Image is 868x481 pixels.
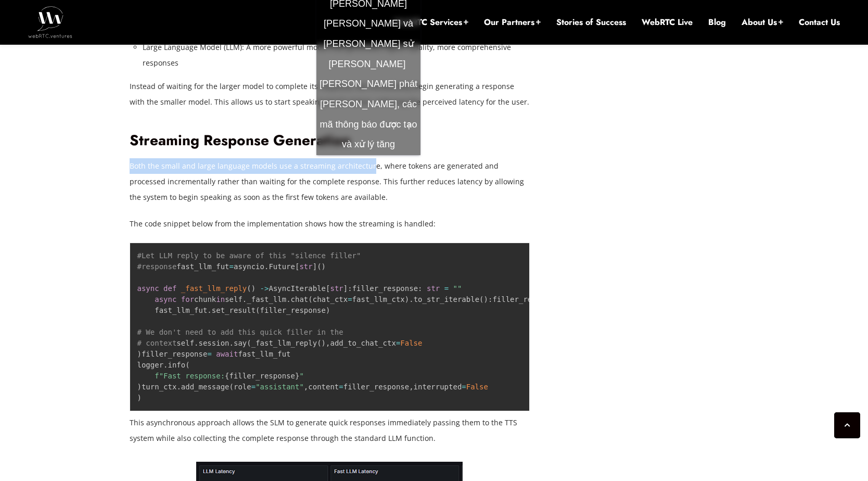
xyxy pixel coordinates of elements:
a: About Us [742,17,783,28]
span: . [242,295,247,303]
span: - [260,284,264,293]
a: Our Partners [484,17,541,28]
span: . [163,361,168,369]
span: ) [405,295,409,303]
span: ) [322,339,326,347]
span: filler_response [225,372,299,380]
span: ( [256,306,260,314]
a: WebRTC Live [642,17,693,28]
span: ( [317,339,321,347]
span: ( [247,284,251,293]
span: ) [251,284,256,293]
span: False [466,383,488,391]
span: ] [343,284,348,293]
span: = [396,339,400,347]
span: # context [137,339,177,347]
span: = [207,350,211,358]
span: : [418,284,422,293]
span: def [163,284,176,293]
span: async [137,284,159,293]
span: . [194,339,198,347]
span: for [181,295,194,303]
span: : [488,295,492,303]
span: = [251,383,256,391]
span: [ [295,262,299,271]
p: The code snippet below from the implementation shows how the streaming is handled: [130,216,530,232]
span: await [216,350,238,358]
span: ) [137,350,142,358]
p: Instead of waiting for the larger model to complete its response, we immediately begin generating... [130,79,530,110]
span: #response [137,262,177,271]
span: . [229,339,234,347]
h2: Streaming Response Generation [130,132,530,150]
span: , [304,383,308,391]
span: ( [247,339,251,347]
span: } [295,372,299,380]
span: ) [484,295,488,303]
span: _fast_llm_reply [181,284,247,293]
span: str [299,262,312,271]
span: . [286,295,290,303]
span: ( [308,295,312,303]
a: Stories of Success [556,17,626,28]
span: # We don't need to add this quick filler in the [137,328,343,336]
a: Contact Us [799,17,840,28]
span: ] [313,262,317,271]
p: This asynchronous approach allows the SLM to generate quick responses immediately passing them to... [130,415,530,446]
span: = [229,262,234,271]
p: Both the small and large language models use a streaming architecture, where tokens are generated... [130,158,530,205]
span: = [348,295,352,303]
a: Blog [708,17,726,28]
span: ( [479,295,483,303]
span: ( [229,383,234,391]
li: Large Language Model (LLM): A more powerful model that generates higher-quality, more comprehensi... [143,40,530,71]
span: : [348,284,352,293]
code: fast_llm_fut asyncio Future AsyncIterable filler_response chunk self _fast_llm chat chat_ctx fast... [137,251,633,402]
span: ( [317,262,321,271]
span: . [207,306,211,314]
span: "" [453,284,462,293]
span: { [225,372,229,380]
span: async [155,295,176,303]
span: False [400,339,422,347]
span: , [409,383,413,391]
span: #Let LLM reply to be aware of this "silence filler" [137,251,361,260]
span: " [299,372,303,380]
span: ) [322,262,326,271]
span: , [326,339,330,347]
span: "assistant" [256,383,304,391]
img: WebRTC.ventures [28,6,72,37]
span: [ [326,284,330,293]
span: ) [326,306,330,314]
span: . [264,262,269,271]
span: = [462,383,466,391]
span: f"Fast response: [155,372,225,380]
span: ) [137,394,142,402]
span: str [427,284,440,293]
a: WebRTC Services [394,17,468,28]
span: = [444,284,449,293]
span: > [264,284,269,293]
span: ) [137,383,142,391]
span: . [409,295,413,303]
span: ( [185,361,189,369]
span: . [176,383,181,391]
span: = [339,383,343,391]
span: str [330,284,343,293]
span: in [216,295,225,303]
